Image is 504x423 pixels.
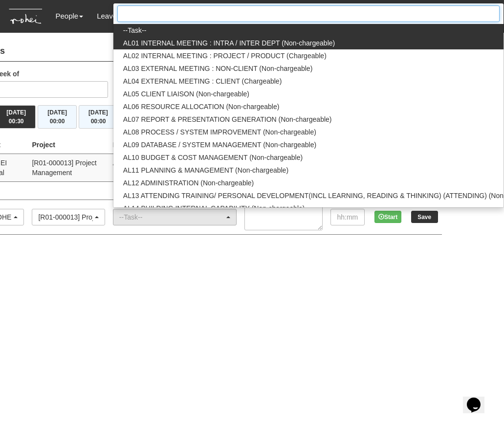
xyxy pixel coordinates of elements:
[374,211,401,223] button: Start
[411,211,438,223] input: Save
[123,140,316,150] span: AL09 DATABASE / SYSTEM MANAGEMENT (Non-chargeable)
[109,136,241,154] th: Project Task
[50,118,65,125] span: 00:00
[113,209,237,225] button: --Task--
[97,5,122,27] a: Leave
[123,165,288,175] span: AL11 PLANNING & MANAGEMENT (Non-chargeable)
[38,212,92,222] div: [R01-000013] Project Management
[123,38,335,48] span: AL01 INTERNAL MEETING : INTRA / INTER DEPT (Non-chargeable)
[55,5,83,27] a: People
[28,136,109,154] th: Project
[123,51,327,61] span: AL02 INTERNAL MEETING : PROJECT / PRODUCT (Chargeable)
[109,154,241,181] td: AL01 INTERNAL MEETING : INTRA / INTER DEPT (Non-chargeable)
[119,212,224,222] div: --Task--
[9,118,24,125] span: 00:30
[91,118,106,125] span: 00:00
[123,153,303,162] span: AL10 BUDGET & COST MANAGEMENT (Non-chargeable)
[123,76,282,86] span: AL04 EXTERNAL MEETING : CLIENT (Chargeable)
[463,384,494,413] iframe: chat widget
[38,105,77,129] button: [DATE]00:00
[330,209,365,225] input: hh:mm
[123,64,312,73] span: AL03 EXTERNAL MEETING : NON-CLIENT (Non-chargeable)
[79,105,118,129] button: [DATE]00:00
[123,102,280,111] span: AL06 RESOURCE ALLOCATION (Non-chargeable)
[123,89,249,99] span: AL05 CLIENT LIAISON (Non-chargeable)
[28,154,109,181] td: [R01-000013] Project Management
[117,5,500,22] input: Search
[123,178,254,188] span: AL12 ADMINISTRATION (Non-chargeable)
[123,127,316,137] span: AL08 PROCESS / SYSTEM IMPROVEMENT (Non-chargeable)
[32,209,105,225] button: [R01-000013] Project Management
[123,25,146,35] span: --Task--
[123,203,305,213] span: AL14 BUILDING INTERNAL CAPABILITY (Non-chargeable)
[123,114,332,124] span: AL07 REPORT & PRESENTATION GENERATION (Non-chargeable)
